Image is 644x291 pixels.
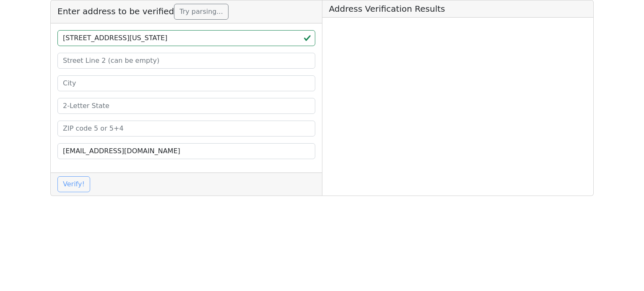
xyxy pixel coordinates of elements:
input: Street Line 2 (can be empty) [57,53,315,69]
input: City [57,75,315,91]
input: Your Email [57,143,315,159]
input: Street Line 1 [57,30,315,46]
h5: Address Verification Results [322,0,594,18]
h5: Enter address to be verified [51,0,322,23]
input: ZIP code 5 or 5+4 [57,121,315,136]
button: Try parsing... [174,4,228,20]
input: 2-Letter State [57,98,315,114]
